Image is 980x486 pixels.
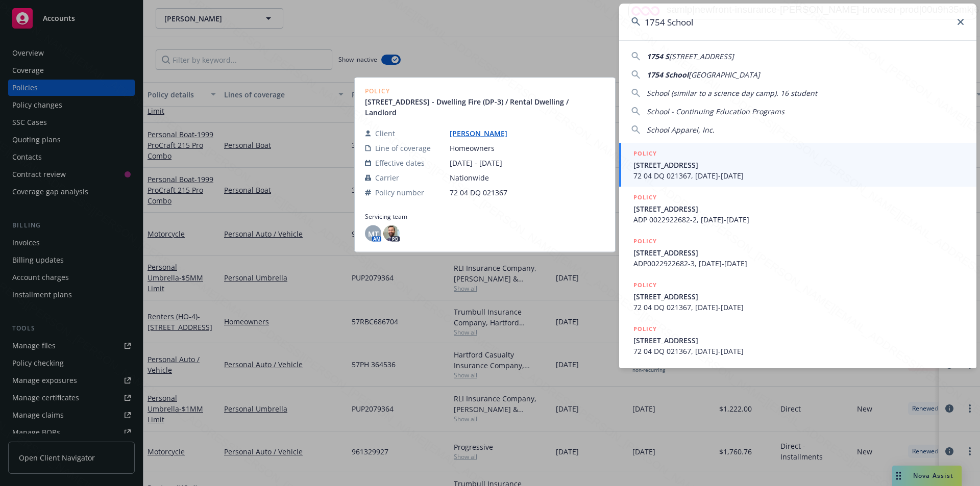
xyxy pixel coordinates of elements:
[633,203,964,214] span: [STREET_ADDRESS]
[619,187,976,231] a: POLICY[STREET_ADDRESS]ADP 0022922682-2, [DATE]-[DATE]
[633,335,964,346] span: [STREET_ADDRESS]
[647,70,689,80] span: 1754 School
[633,346,964,356] span: 72 04 DQ 021367, [DATE]-[DATE]
[633,247,964,258] span: [STREET_ADDRESS]
[633,170,964,181] span: 72 04 DQ 021367, [DATE]-[DATE]
[633,192,657,202] h5: POLICY
[619,4,976,40] input: Search...
[647,107,785,116] span: School - Continuing Education Programs
[633,324,657,334] h5: POLICY
[619,274,976,318] a: POLICY[STREET_ADDRESS]72 04 DQ 021367, [DATE]-[DATE]
[619,318,976,362] a: POLICY[STREET_ADDRESS]72 04 DQ 021367, [DATE]-[DATE]
[633,302,964,313] span: 72 04 DQ 021367, [DATE]-[DATE]
[647,88,817,98] span: School (similar to a science day camp). 16 student
[647,52,669,61] span: 1754 S
[689,70,760,80] span: [GEOGRAPHIC_DATA]
[633,236,657,246] h5: POLICY
[633,160,964,170] span: [STREET_ADDRESS]
[633,258,964,269] span: ADP0022922682-3, [DATE]-[DATE]
[633,280,657,290] h5: POLICY
[669,52,734,61] span: [STREET_ADDRESS]
[633,214,964,225] span: ADP 0022922682-2, [DATE]-[DATE]
[633,291,964,302] span: [STREET_ADDRESS]
[647,125,715,135] span: School Apparel, Inc.
[633,148,657,159] h5: POLICY
[619,231,976,274] a: POLICY[STREET_ADDRESS]ADP0022922682-3, [DATE]-[DATE]
[619,143,976,187] a: POLICY[STREET_ADDRESS]72 04 DQ 021367, [DATE]-[DATE]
